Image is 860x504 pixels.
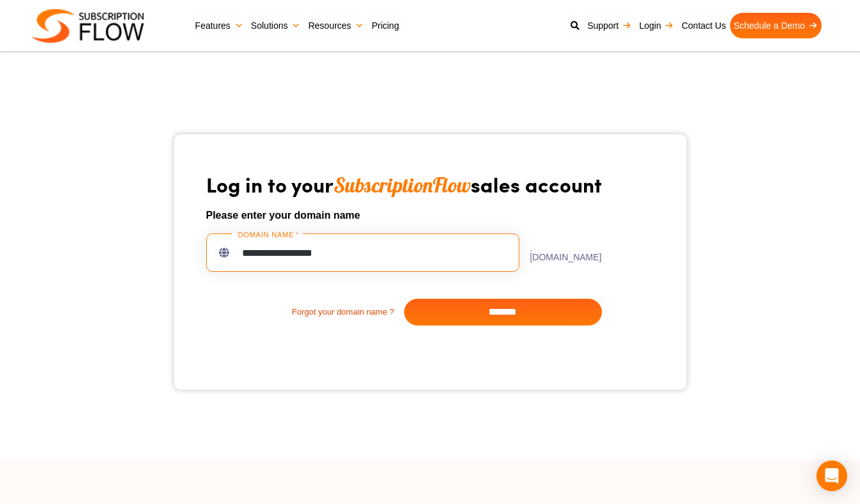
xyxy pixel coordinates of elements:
span: SubscriptionFlow [334,172,471,198]
a: Features [191,13,247,38]
a: Contact Us [677,13,729,38]
img: Subscriptionflow [32,9,144,43]
a: Schedule a Demo [730,13,822,38]
div: Open Intercom Messenger [816,461,847,491]
a: Pricing [368,13,403,38]
a: Forgot your domain name ? [206,306,404,319]
label: .[DOMAIN_NAME] [519,244,601,262]
h6: Please enter your domain name [206,208,602,223]
a: Solutions [247,13,305,38]
h1: Log in to your sales account [206,171,602,198]
a: Login [635,13,677,38]
a: Support [583,13,635,38]
a: Resources [304,13,368,38]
